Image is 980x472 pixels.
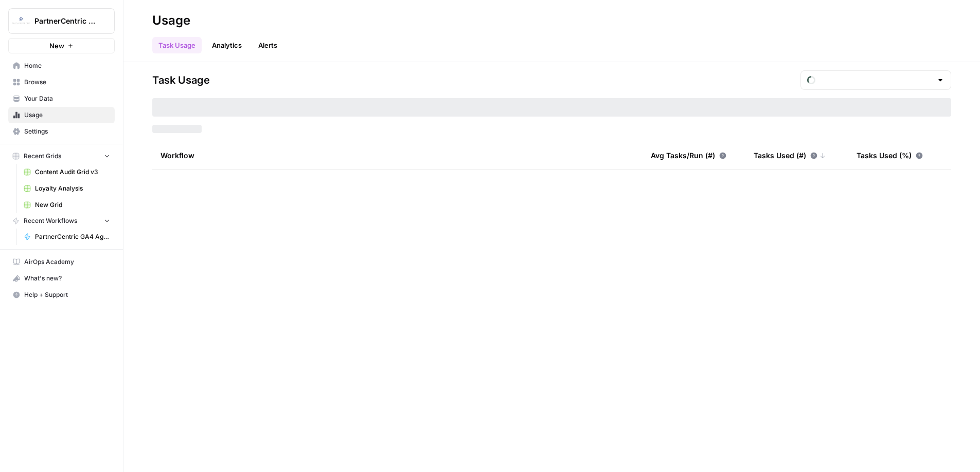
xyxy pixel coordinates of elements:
[49,41,64,51] span: New
[8,123,115,140] a: Settings
[19,164,115,180] a: Content Audit Grid v3
[24,94,110,103] span: Your Data
[12,12,30,30] img: PartnerCentric Sales Tools Logo
[152,37,202,53] a: Task Usage
[35,184,110,193] span: Loyalty Analysis
[24,152,61,161] span: Recent Grids
[152,73,210,87] span: Task Usage
[8,254,115,270] a: AirOps Academy
[35,167,110,177] span: Content Audit Grid v3
[19,197,115,213] a: New Grid
[24,290,110,299] span: Help + Support
[8,74,115,90] a: Browse
[24,110,110,120] span: Usage
[206,37,248,53] a: Analytics
[8,287,115,303] button: Help + Support
[8,38,115,53] button: New
[8,8,115,34] button: Workspace: PartnerCentric Sales Tools
[8,107,115,123] a: Usage
[651,141,726,169] div: Avg Tasks/Run (#)
[8,213,115,229] button: Recent Workflows
[35,200,110,210] span: New Grid
[9,271,114,286] div: What's new?
[24,216,77,225] span: Recent Workflows
[24,61,110,70] span: Home
[152,12,190,29] div: Usage
[24,257,110,267] span: AirOps Academy
[34,16,97,26] span: PartnerCentric Sales Tools
[19,180,115,197] a: Loyalty Analysis
[8,148,115,164] button: Recent Grids
[8,270,115,287] button: What's new?
[754,141,826,169] div: Tasks Used (#)
[35,232,110,241] span: PartnerCentric GA4 Agent
[8,58,115,74] a: Home
[24,127,110,136] span: Settings
[161,141,634,169] div: Workflow
[252,37,283,53] button: Alerts
[24,78,110,87] span: Browse
[19,229,115,245] a: PartnerCentric GA4 Agent
[8,90,115,107] a: Your Data
[857,141,923,169] div: Tasks Used (%)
